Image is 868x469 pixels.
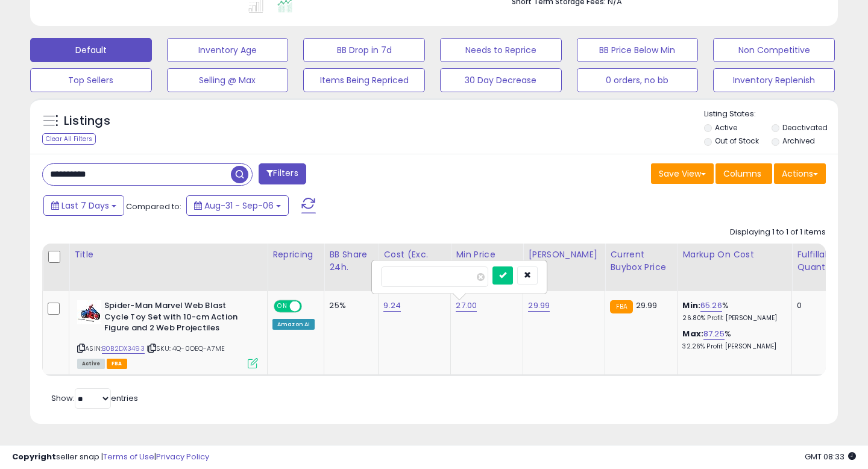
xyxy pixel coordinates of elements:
[12,452,209,463] div: seller snap | |
[303,68,425,92] button: Items Being Repriced
[682,314,782,323] p: 26.80% Profit [PERSON_NAME]
[715,163,772,184] button: Columns
[682,342,782,351] p: 32.26% Profit [PERSON_NAME]
[797,248,838,274] div: Fulfillable Quantity
[440,38,562,62] button: Needs to Reprice
[682,248,787,261] div: Markup on Cost
[456,248,518,261] div: Min Price
[713,38,835,62] button: Non Competitive
[383,300,401,312] a: 9.24
[682,300,782,323] div: %
[303,38,425,62] button: BB Drop in 7d
[610,300,632,313] small: FBA
[797,300,834,311] div: 0
[61,200,109,212] span: Last 7 Days
[30,38,152,62] button: Default
[682,329,782,351] div: %
[782,136,815,146] label: Archived
[300,301,319,312] span: OFF
[440,68,562,92] button: 30 Day Decrease
[102,344,145,354] a: B0B2DX3493
[77,359,105,369] span: All listings currently available for purchase on Amazon
[259,163,306,184] button: Filters
[383,248,445,274] div: Cost (Exc. VAT)
[577,68,699,92] button: 0 orders, no bb
[636,300,658,311] span: 29.99
[723,168,761,180] span: Columns
[704,109,838,120] p: Listing States:
[713,68,835,92] button: Inventory Replenish
[272,319,315,330] div: Amazon AI
[456,300,477,312] a: 27.00
[103,451,154,462] a: Terms of Use
[528,300,550,312] a: 29.99
[651,163,714,184] button: Save View
[715,136,759,146] label: Out of Stock
[329,248,373,274] div: BB Share 24h.
[167,68,289,92] button: Selling @ Max
[730,227,826,238] div: Displaying 1 to 1 of 1 items
[51,392,138,404] span: Show: entries
[12,451,56,462] strong: Copyright
[577,38,699,62] button: BB Price Below Min
[43,195,124,216] button: Last 7 Days
[774,163,826,184] button: Actions
[715,122,737,133] label: Active
[156,451,209,462] a: Privacy Policy
[104,300,251,337] b: Spider-Man Marvel Web Blast Cycle Toy Set with 10-cm Action Figure and 2 Web Projectiles
[42,133,96,145] div: Clear All Filters
[146,344,225,353] span: | SKU: 4Q-0OEQ-A7ME
[805,451,856,462] span: 2025-09-17 08:33 GMT
[272,248,319,261] div: Repricing
[703,328,725,340] a: 87.25
[186,195,289,216] button: Aug-31 - Sep-06
[74,248,262,261] div: Title
[77,300,101,324] img: 41WR9F00OBL._SL40_.jpg
[678,244,792,291] th: The percentage added to the cost of goods (COGS) that forms the calculator for Min & Max prices.
[30,68,152,92] button: Top Sellers
[77,300,258,367] div: ASIN:
[64,113,110,130] h5: Listings
[528,248,600,261] div: [PERSON_NAME]
[204,200,274,212] span: Aug-31 - Sep-06
[329,300,369,311] div: 25%
[700,300,722,312] a: 65.26
[275,301,290,312] span: ON
[167,38,289,62] button: Inventory Age
[126,201,181,212] span: Compared to:
[682,300,700,311] b: Min:
[782,122,828,133] label: Deactivated
[610,248,672,274] div: Current Buybox Price
[682,328,703,339] b: Max:
[107,359,127,369] span: FBA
